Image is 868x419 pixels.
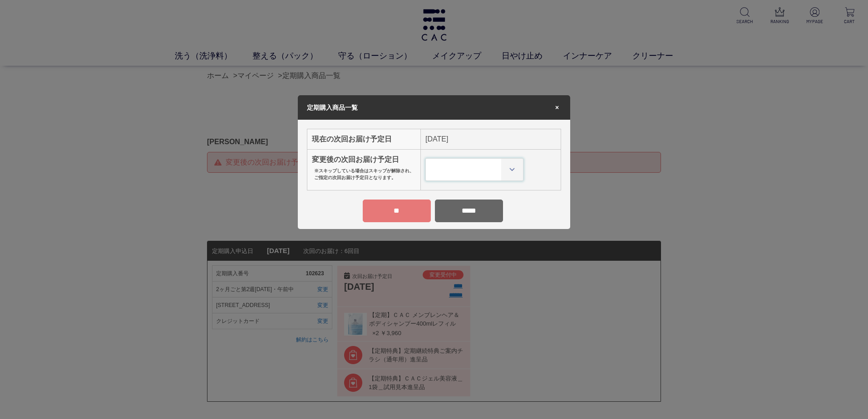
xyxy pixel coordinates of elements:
td: [DATE] [421,129,561,149]
span: 定期購入商品一覧 [307,104,358,111]
th: 変更後の次回お届け予定日 [307,149,421,190]
th: 現在の次回お届け予定日 [307,129,421,149]
span: × [553,104,561,111]
p: ※スキップしている場合はスキップが解除され、ご指定の次回お届け予定日となります。 [314,167,416,181]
